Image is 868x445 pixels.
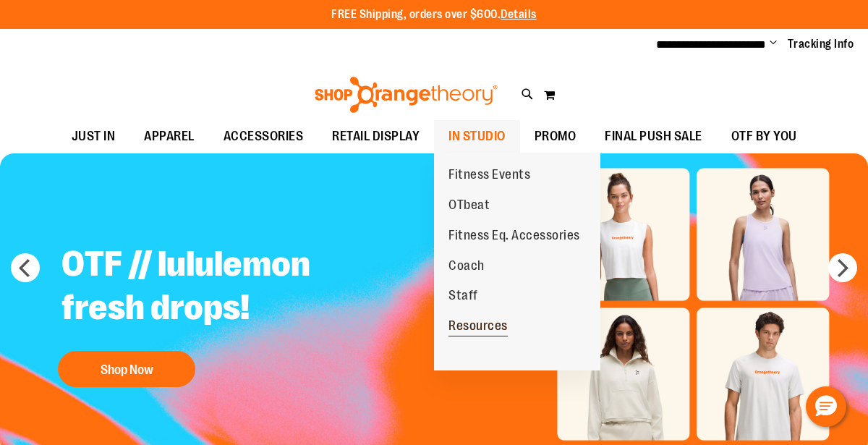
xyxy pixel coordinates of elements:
button: prev [11,253,40,282]
span: IN STUDIO [448,120,506,153]
button: Account menu [770,37,777,51]
a: FINAL PUSH SALE [590,120,717,153]
a: Tracking Info [788,36,854,52]
span: OTF BY YOU [731,120,797,153]
a: IN STUDIO [434,120,520,153]
span: Resources [448,318,508,336]
ul: IN STUDIO [434,153,600,370]
img: Shop Orangetheory [312,77,500,113]
a: Fitness Events [434,160,545,190]
a: Staff [434,281,493,311]
button: next [828,253,857,282]
a: Fitness Eq. Accessories [434,221,595,251]
span: ACCESSORIES [224,120,304,153]
a: Details [501,8,537,21]
a: RETAIL DISPLAY [318,120,434,153]
a: ACCESSORIES [209,120,318,153]
a: OTF BY YOU [717,120,812,153]
button: Hello, have a question? Let’s chat. [806,386,846,427]
span: Fitness Events [448,167,530,185]
span: APPAREL [144,120,195,153]
a: OTF // lululemon fresh drops! Shop Now [51,232,410,394]
a: PROMO [520,120,591,153]
a: Coach [434,251,499,281]
h2: OTF // lululemon fresh drops! [51,232,410,344]
span: RETAIL DISPLAY [332,120,420,153]
span: FINAL PUSH SALE [605,120,702,153]
span: OTbeat [448,198,490,216]
p: FREE Shipping, orders over $600. [331,7,537,23]
span: Coach [448,258,485,276]
span: Fitness Eq. Accessories [448,228,580,246]
a: APPAREL [129,120,209,153]
span: PROMO [535,120,576,153]
a: OTbeat [434,190,504,221]
button: Shop Now [58,351,195,387]
a: JUST IN [57,120,130,153]
a: Resources [434,311,522,342]
span: JUST IN [72,120,116,153]
span: Staff [448,288,478,306]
